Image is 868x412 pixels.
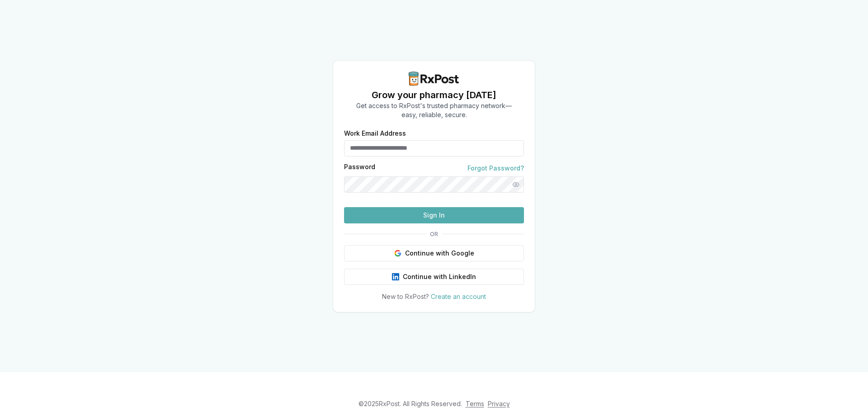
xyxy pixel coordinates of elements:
a: Forgot Password? [467,164,524,173]
img: RxPost Logo [405,71,463,86]
button: Sign In [344,207,524,223]
span: OR [426,231,442,238]
a: Privacy [488,400,510,407]
a: Terms [466,400,484,407]
img: LinkedIn [392,273,399,280]
button: Continue with Google [344,245,524,261]
img: Google [394,250,401,257]
label: Work Email Address [344,130,524,137]
a: Create an account [431,293,486,300]
span: New to RxPost? [382,293,429,300]
label: Password [344,164,375,173]
button: Show password [508,176,524,193]
h1: Grow your pharmacy [DATE] [356,89,512,101]
button: Continue with LinkedIn [344,269,524,285]
p: Get access to RxPost's trusted pharmacy network— easy, reliable, secure. [356,101,512,119]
